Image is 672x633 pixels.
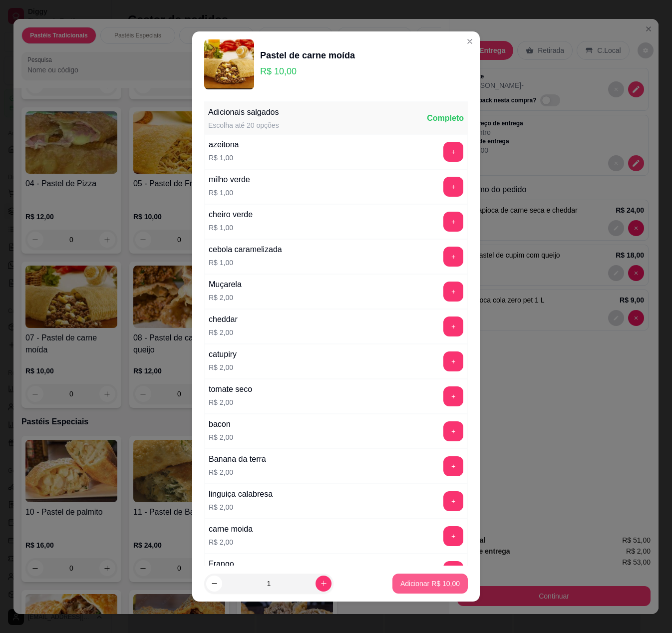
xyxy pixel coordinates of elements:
[208,106,279,118] div: Adicionais salgados
[443,142,463,162] button: add
[209,502,273,512] p: R$ 2,00
[443,421,463,441] button: add
[443,282,463,302] button: add
[209,314,238,325] div: cheddar
[443,456,463,476] button: add
[209,174,250,186] div: milho verde
[209,488,273,500] div: linguiça calabresa
[462,33,478,49] button: Close
[443,316,463,336] button: add
[209,244,282,256] div: cebola caramelizada
[209,432,233,442] p: R$ 2,00
[260,48,355,62] div: Pastel de carne moída
[209,383,252,395] div: tomate seco
[209,139,239,151] div: azeitona
[443,177,463,197] button: add
[209,467,266,477] p: R$ 2,00
[209,453,266,465] div: Banana da terra
[209,523,253,535] div: carne moida
[392,574,468,594] button: Adicionar R$ 10,00
[427,112,464,124] div: Completo
[209,293,242,303] p: R$ 2,00
[209,279,242,291] div: Muçarela
[209,558,234,570] div: Frango
[209,327,238,337] p: R$ 2,00
[209,537,253,547] p: R$ 2,00
[443,491,463,511] button: add
[204,39,254,89] img: product-image
[260,64,355,78] p: R$ 10,00
[443,386,463,406] button: add
[209,362,237,372] p: R$ 2,00
[400,579,460,589] p: Adicionar R$ 10,00
[209,223,253,233] p: R$ 1,00
[443,247,463,267] button: add
[209,188,250,198] p: R$ 1,00
[206,576,222,592] button: decrease-product-quantity
[209,153,239,163] p: R$ 1,00
[443,212,463,232] button: add
[208,120,279,130] div: Escolha até 20 opções
[209,209,253,221] div: cheiro verde
[443,561,463,581] button: add
[209,397,252,407] p: R$ 2,00
[316,576,332,592] button: increase-product-quantity
[209,348,237,360] div: catupiry
[209,258,282,268] p: R$ 1,00
[209,418,233,430] div: bacon
[443,526,463,546] button: add
[443,351,463,371] button: add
